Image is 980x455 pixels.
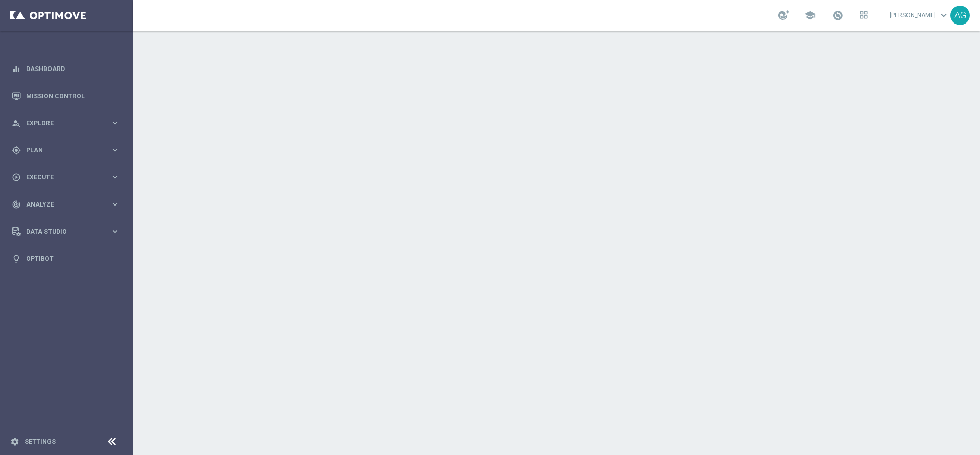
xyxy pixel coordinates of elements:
i: lightbulb [12,254,21,263]
i: play_circle_outline [12,173,21,182]
span: Plan [26,147,110,153]
a: Dashboard [26,55,120,82]
i: person_search [12,119,21,128]
div: Plan [12,146,110,155]
i: track_changes [12,200,21,209]
div: Execute [12,173,110,182]
i: keyboard_arrow_right [110,226,120,236]
button: play_circle_outline Execute keyboard_arrow_right [11,173,120,181]
div: Optibot [12,245,120,272]
i: gps_fixed [12,146,21,155]
button: gps_fixed Plan keyboard_arrow_right [11,146,120,154]
i: keyboard_arrow_right [110,145,120,155]
i: keyboard_arrow_right [110,199,120,209]
a: Mission Control [26,82,120,109]
div: Data Studio [12,227,110,236]
a: Settings [24,439,56,445]
span: school [804,10,816,21]
div: AG [950,6,970,25]
button: Mission Control [11,92,120,100]
i: keyboard_arrow_right [110,172,120,182]
span: Explore [26,120,110,126]
button: lightbulb Optibot [11,255,120,263]
i: equalizer [12,64,21,74]
span: keyboard_arrow_down [938,10,949,21]
button: equalizer Dashboard [11,65,120,73]
a: Optibot [26,245,120,272]
div: Analyze [12,200,110,209]
button: person_search Explore keyboard_arrow_right [11,119,120,127]
div: Mission Control [12,82,120,109]
button: track_changes Analyze keyboard_arrow_right [11,200,120,209]
span: Analyze [26,201,110,208]
a: [PERSON_NAME]keyboard_arrow_down [889,8,950,23]
div: Explore [12,119,110,128]
span: Data Studio [26,229,110,235]
button: Data Studio keyboard_arrow_right [11,227,120,236]
div: Dashboard [12,55,120,82]
span: Execute [26,174,110,180]
i: settings [10,437,19,446]
i: keyboard_arrow_right [110,118,120,128]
